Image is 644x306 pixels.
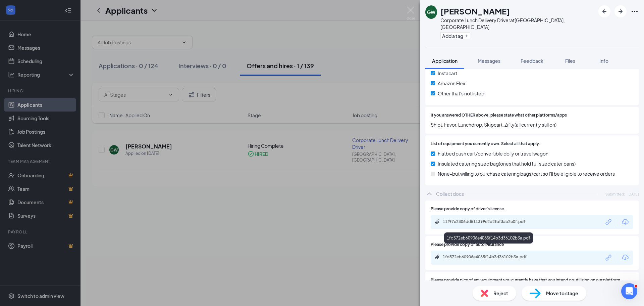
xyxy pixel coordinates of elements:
[443,254,537,260] div: 1fd572eb60906e4085f14b3d36102b3a.pdf
[438,150,548,157] span: Flatbed push cart/convertible dolly or travel wagon
[436,190,464,197] div: Collect docs
[521,58,543,64] span: Feedback
[427,9,435,15] div: GW
[438,170,615,177] span: None-but willing to purchase catering bags/cart so I'll be eligible to receive orders
[444,232,533,244] div: 1fd572eb60906e4085f14b3d36102b3a.pdf
[443,219,537,224] div: 11f97e2306dd511399e2d2fbf3ab2e0f.pdf
[465,34,469,38] svg: Plus
[604,218,613,226] svg: Link
[628,191,639,197] span: [DATE]
[431,206,505,212] span: Please provide copy of driver's license.
[425,190,433,198] svg: ChevronUp
[478,58,500,64] span: Messages
[435,219,440,224] svg: Paperclip
[435,254,440,260] svg: Paperclip
[631,7,639,15] svg: Ellipses
[431,277,622,283] span: Please provide pics of any equipment you currently have that you intend on utilizing on our platf...
[431,121,633,128] span: Shipt, Favor, Lunchdrop, Skipcart, Zifty(all currently still on)
[599,58,608,64] span: Info
[435,254,543,261] a: Paperclip1fd572eb60906e4085f14b3d36102b3a.pdf
[621,254,629,262] svg: Download
[438,160,576,167] span: Insulated catering sized bag(ones that hold full sized cater pans)
[440,32,470,39] button: PlusAdd a tag
[493,290,508,297] span: Reject
[438,90,484,97] span: Other that's not listed
[605,191,625,197] span: Submitted:
[438,80,465,87] span: Amazon Flex
[600,7,608,15] svg: ArrowLeftNew
[440,5,510,17] h1: [PERSON_NAME]
[431,112,567,119] span: If you answered OTHER above, please state what other platforms/apps
[546,290,578,297] span: Move to stage
[616,7,625,15] svg: ArrowRight
[604,253,613,262] svg: Link
[621,283,637,299] iframe: Intercom live chat
[435,219,543,225] a: Paperclip11f97e2306dd511399e2d2fbf3ab2e0f.pdf
[431,242,504,248] span: Please provide copy of auto insurance
[438,70,457,77] span: Instacart
[565,58,575,64] span: Files
[440,17,595,30] div: Corporate Lunch Delivery Driver at [GEOGRAPHIC_DATA], [GEOGRAPHIC_DATA]
[614,5,627,17] button: ArrowRight
[431,141,540,147] span: List of equipment you currently own. Select all that apply.
[598,5,610,17] button: ArrowLeftNew
[621,218,629,226] svg: Download
[432,58,458,64] span: Application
